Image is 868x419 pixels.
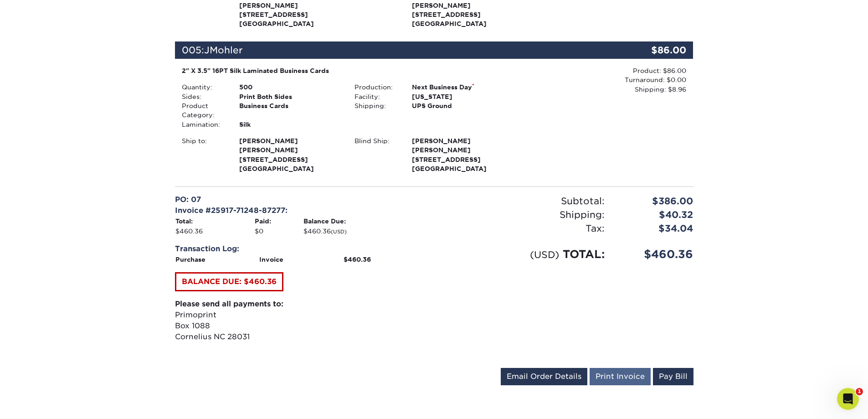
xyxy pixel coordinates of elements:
div: Blind Ship: [348,136,405,174]
strong: Please send all payments to: [175,300,283,308]
div: Business Cards [232,101,348,120]
div: Shipping: [348,101,405,110]
div: Ship to: [175,136,232,174]
div: Invoice #25917-71248-87277: [175,205,427,216]
div: Sides: [175,92,232,101]
div: Facility: [348,92,405,101]
strong: Invoice [259,256,283,263]
div: PO: 07 [175,194,427,205]
a: BALANCE DUE: $460.36 [175,272,283,291]
div: Shipping: [434,208,611,222]
div: Silk [232,120,348,129]
span: [STREET_ADDRESS] [412,155,514,164]
strong: Purchase [175,256,205,263]
div: UPS Ground [405,101,520,110]
iframe: Intercom live chat [837,388,859,410]
td: $460.36 [175,226,254,236]
strong: [GEOGRAPHIC_DATA] [239,136,341,172]
a: Pay Bill [653,368,693,385]
span: [PERSON_NAME] [412,1,514,10]
small: (USD) [530,249,559,260]
span: [PERSON_NAME] [412,145,514,155]
th: Paid: [254,216,303,226]
td: $460.36 [303,226,427,236]
div: $460.36 [611,246,700,263]
div: $34.04 [611,222,700,235]
span: TOTAL: [563,248,605,261]
th: Balance Due: [303,216,427,226]
div: Transaction Log: [175,243,427,254]
div: Quantity: [175,83,232,92]
div: Lamination: [175,120,232,129]
div: $386.00 [611,194,700,208]
div: Subtotal: [434,194,611,208]
div: Product Category: [175,101,232,120]
span: [STREET_ADDRESS] [239,10,341,19]
strong: [GEOGRAPHIC_DATA] [412,136,514,172]
div: Production: [348,83,405,92]
div: [US_STATE] [405,92,520,101]
span: JMohler [204,45,243,56]
span: [STREET_ADDRESS] [412,10,514,19]
a: Print Invoice [590,368,651,385]
span: [PERSON_NAME] [239,145,341,155]
div: Tax: [434,222,611,235]
small: (USD) [331,229,347,235]
span: [STREET_ADDRESS] [239,155,341,164]
div: 2" X 3.5" 16PT Silk Laminated Business Cards [182,66,514,75]
span: [PERSON_NAME] [239,1,341,10]
div: Print Both Sides [232,92,348,101]
div: $86.00 [607,41,693,59]
p: Primoprint Box 1088 Cornelius NC 28031 [175,299,427,342]
div: $40.32 [611,208,700,222]
th: Total: [175,216,254,226]
span: [PERSON_NAME] [412,136,514,145]
div: Next Business Day [405,83,520,92]
span: [PERSON_NAME] [239,136,341,145]
td: $0 [254,226,303,236]
div: 500 [232,83,348,92]
strong: $460.36 [344,256,371,263]
div: 005: [175,41,607,59]
div: Product: $86.00 Turnaround: $0.00 Shipping: $8.96 [520,66,686,94]
a: Email Order Details [501,368,587,385]
span: 1 [856,388,863,395]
